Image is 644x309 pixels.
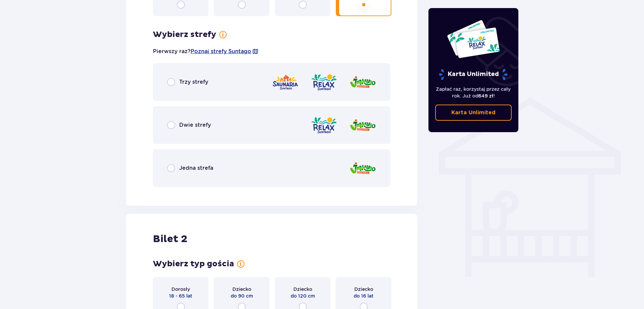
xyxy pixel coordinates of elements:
img: zone logo [311,116,337,135]
p: Wybierz strefy [153,30,216,40]
img: zone logo [349,159,376,178]
p: Pierwszy raz? [153,48,259,55]
p: Karta Unlimited [438,69,508,80]
a: Poznaj strefy Suntago [191,48,251,55]
p: Bilet 2 [153,233,187,245]
p: do 120 cm [291,293,315,299]
img: zone logo [311,73,337,92]
p: Zapłać raz, korzystaj przez cały rok. Już od ! [435,86,512,99]
p: Dwie strefy [179,121,211,129]
p: Dziecko [232,286,251,293]
a: Karta Unlimited [435,105,512,121]
p: do 90 cm [231,293,253,299]
p: Wybierz typ gościa [153,259,234,269]
p: Jedna strefa [179,164,213,172]
p: 18 - 65 lat [169,293,192,299]
p: Trzy strefy [179,78,208,86]
p: Dziecko [354,286,373,293]
p: Dziecko [293,286,312,293]
img: zone logo [272,73,299,92]
p: Karta Unlimited [451,109,495,116]
p: do 16 lat [354,293,374,299]
span: 649 zł [478,93,493,99]
p: Dorosły [171,286,190,293]
img: zone logo [349,73,376,92]
img: zone logo [349,116,376,135]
